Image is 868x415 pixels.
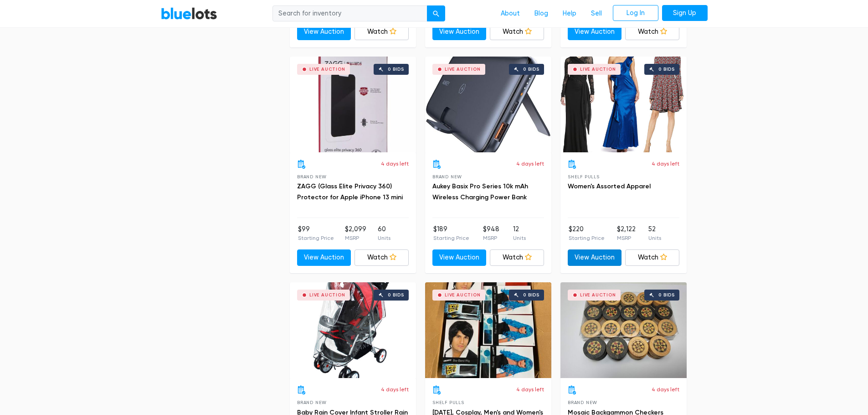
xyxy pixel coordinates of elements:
[516,160,544,168] p: 4 days left
[493,5,527,22] a: About
[297,24,351,40] a: View Auction
[617,224,636,243] li: $2,122
[560,282,687,378] a: Live Auction 0 bids
[425,57,551,152] a: Live Auction 0 bids
[298,234,334,242] p: Starting Price
[568,182,651,190] a: Women's Assorted Apparel
[432,400,464,405] span: Shelf Pulls
[388,293,404,297] div: 0 bids
[433,224,469,243] li: $189
[298,224,334,243] li: $99
[354,249,409,266] a: Watch
[568,174,600,179] span: Shelf Pulls
[290,57,416,152] a: Live Auction 0 bids
[490,249,544,266] a: Watch
[652,160,679,168] p: 4 days left
[272,5,427,22] input: Search for inventory
[297,400,327,405] span: Brand New
[652,385,679,394] p: 4 days left
[483,234,499,242] p: MSRP
[658,293,675,297] div: 0 bids
[513,234,526,242] p: Units
[560,57,687,152] a: Live Auction 0 bids
[425,282,551,378] a: Live Auction 0 bids
[625,24,679,40] a: Watch
[483,224,499,243] li: $948
[161,7,217,20] a: BlueLots
[662,5,708,21] a: Sign Up
[381,160,409,168] p: 4 days left
[345,234,366,242] p: MSRP
[490,24,544,40] a: Watch
[555,5,584,22] a: Help
[388,67,404,72] div: 0 bids
[297,174,327,179] span: Brand New
[354,24,409,40] a: Watch
[309,293,345,297] div: Live Auction
[613,5,658,21] a: Log In
[297,182,403,201] a: ZAGG (Glass Elite Privacy 360) Protector for Apple iPhone 13 mini
[625,249,679,266] a: Watch
[297,249,351,266] a: View Auction
[569,224,605,243] li: $220
[290,282,416,378] a: Live Auction 0 bids
[648,224,661,243] li: 52
[432,24,487,40] a: View Auction
[568,249,622,266] a: View Auction
[345,224,366,243] li: $2,099
[658,67,675,72] div: 0 bids
[523,67,539,72] div: 0 bids
[568,24,622,40] a: View Auction
[433,234,469,242] p: Starting Price
[516,385,544,394] p: 4 days left
[580,67,616,72] div: Live Auction
[648,234,661,242] p: Units
[432,174,462,179] span: Brand New
[378,234,390,242] p: Units
[568,400,597,405] span: Brand New
[580,293,616,297] div: Live Auction
[381,385,409,394] p: 4 days left
[378,224,390,243] li: 60
[445,67,481,72] div: Live Auction
[309,67,345,72] div: Live Auction
[445,293,481,297] div: Live Auction
[513,224,526,243] li: 12
[617,234,636,242] p: MSRP
[432,249,487,266] a: View Auction
[569,234,605,242] p: Starting Price
[527,5,555,22] a: Blog
[432,182,528,201] a: Aukey Basix Pro Series 10k mAh Wireless Charging Power Bank
[523,293,539,297] div: 0 bids
[584,5,609,22] a: Sell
